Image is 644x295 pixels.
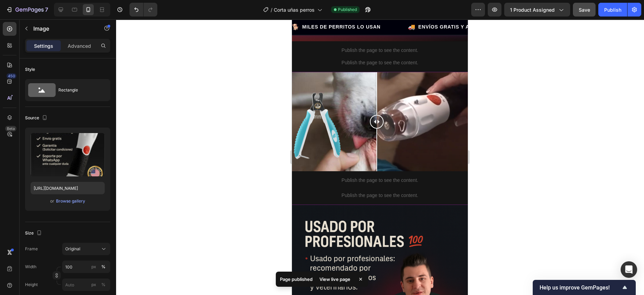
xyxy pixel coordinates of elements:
button: Show survey - Help us improve GemPages! [540,283,629,292]
p: 7 [45,6,48,14]
button: Original [62,243,110,255]
p: Page published [280,276,313,283]
button: Save [573,3,596,17]
button: 1 product assigned [504,3,570,17]
iframe: Design area [292,19,468,295]
button: % [90,281,98,289]
div: px [91,282,96,288]
span: or [50,197,54,205]
div: View live page [315,274,354,284]
label: Height [25,282,38,288]
button: % [90,263,98,271]
div: 450 [7,73,16,79]
div: Source [25,113,49,123]
input: px% [62,261,110,273]
span: Published [338,7,357,13]
p: Image [33,24,92,33]
img: preview-image [31,133,105,176]
button: Publish [598,3,627,17]
p: Advanced [68,42,91,50]
button: px [99,281,108,289]
div: px [91,264,96,270]
div: Rectangle [58,82,100,98]
button: 7 [3,3,51,17]
span: 🐕 [172,3,180,12]
div: Open Intercom Messenger [621,261,637,278]
input: px% [62,278,110,291]
span: 1 product assigned [510,6,555,13]
div: % [101,264,105,270]
p: Settings [34,42,53,50]
button: Browse gallery [56,198,86,205]
label: Width [25,264,36,270]
div: Style [25,66,35,73]
span: Save [579,7,590,13]
div: Publish [604,6,621,13]
span: Corta uñas perros [274,6,315,13]
div: % [101,282,105,288]
div: Browse gallery [56,198,85,204]
input: https://example.com/image.jpg [31,182,105,194]
div: Undo/Redo [129,3,157,17]
div: Size [25,229,43,238]
span: / [271,6,272,13]
button: px [99,263,108,271]
span: Help us improve GemPages! [540,284,621,291]
div: Beta [5,126,16,131]
span: Original [65,246,80,252]
label: Frame [25,246,38,252]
